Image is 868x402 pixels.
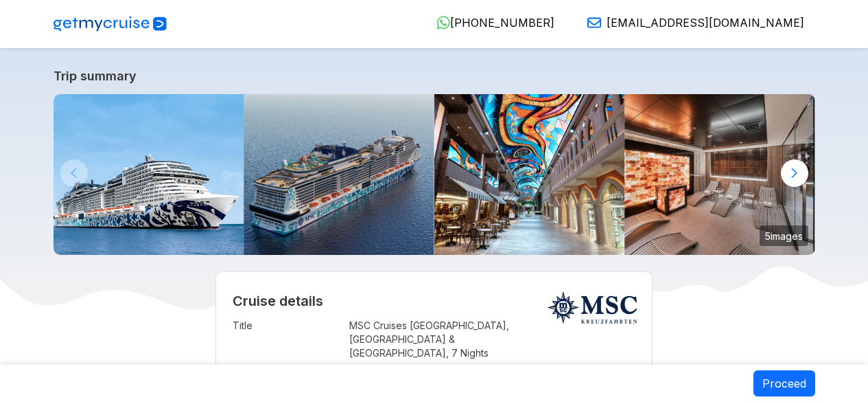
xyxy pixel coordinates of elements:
[434,94,625,255] img: msc-euribia-galleria.jpg
[349,363,636,382] td: PASSENGER/290925/14484
[607,16,804,30] span: [EMAIL_ADDRESS][DOMAIN_NAME]
[233,316,342,363] td: Title
[233,363,342,382] td: Travel ID
[760,225,808,246] small: 5 images
[244,94,434,255] img: b9ac817bb67756416f3ab6da6968c64a.jpeg
[587,16,601,30] img: Email
[54,69,815,83] a: Trip summary
[436,16,450,30] img: WhatsApp
[624,94,815,255] img: msc-euribia-msc-aurea-spa.jpg
[753,370,815,397] button: Proceed
[342,316,349,363] td: :
[349,316,636,363] td: MSC Cruises [GEOGRAPHIC_DATA], [GEOGRAPHIC_DATA] & [GEOGRAPHIC_DATA], 7 Nights
[576,16,804,30] a: [EMAIL_ADDRESS][DOMAIN_NAME]
[425,16,554,30] a: [PHONE_NUMBER]
[54,94,244,255] img: 3.-MSC-EURIBIA.jpg
[233,293,636,309] h2: Cruise details
[450,16,554,30] span: [PHONE_NUMBER]
[342,363,349,382] td: :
